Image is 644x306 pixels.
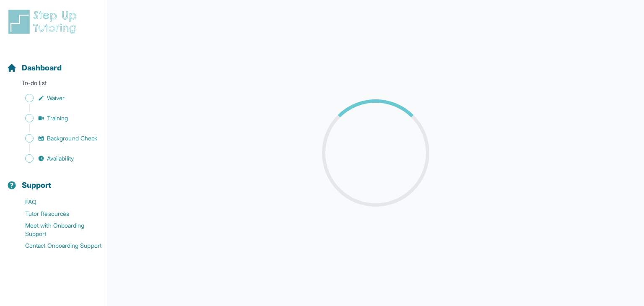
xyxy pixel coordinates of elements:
[7,196,107,208] a: FAQ
[7,132,107,144] a: Background Check
[47,114,68,122] span: Training
[22,179,52,191] span: Support
[7,62,62,74] a: Dashboard
[47,134,97,143] span: Background Check
[7,8,81,35] img: logo
[3,166,104,194] button: Support
[7,92,107,104] a: Waiver
[7,220,107,240] a: Meet with Onboarding Support
[47,94,65,102] span: Waiver
[22,62,62,74] span: Dashboard
[7,153,107,164] a: Availability
[7,112,107,124] a: Training
[7,240,107,252] a: Contact Onboarding Support
[47,154,74,163] span: Availability
[3,49,104,77] button: Dashboard
[7,208,107,220] a: Tutor Resources
[3,79,104,91] p: To-do list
